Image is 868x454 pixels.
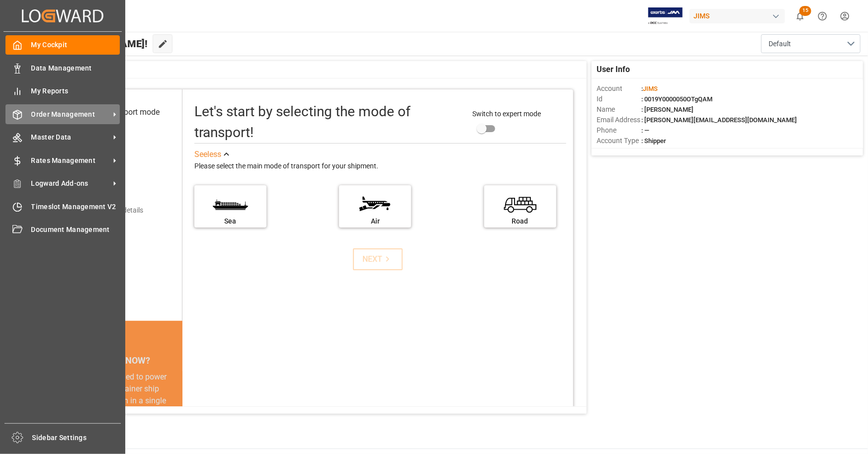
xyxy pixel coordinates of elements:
[641,85,658,92] span: :
[31,109,110,120] span: Order Management
[31,86,120,96] span: My Reports
[641,127,649,134] span: : —
[31,155,110,166] span: Rates Management
[799,6,811,16] span: 15
[597,115,641,125] span: Email Address
[5,197,120,216] a: Timeslot Management V2
[5,220,120,239] a: Document Management
[811,5,834,27] button: Help Center
[789,5,811,27] button: show 15 new notifications
[31,202,120,212] span: Timeslot Management V2
[472,110,541,118] span: Switch to expert mode
[597,64,630,76] span: User Info
[5,81,120,101] a: My Reports
[597,94,641,104] span: Id
[31,132,110,143] span: Master Data
[641,106,694,113] span: : [PERSON_NAME]
[643,85,658,92] span: JIMS
[194,101,462,143] div: Let's start by selecting the mode of transport!
[641,95,712,103] span: : 0019Y0000050OTgQAM
[31,225,120,235] span: Document Management
[597,104,641,115] span: Name
[597,136,641,146] span: Account Type
[344,216,406,227] div: Air
[5,35,120,55] a: My Cockpit
[769,39,791,49] span: Default
[648,7,683,25] img: Exertis%20JAM%20-%20Email%20Logo.jpg_1722504956.jpg
[597,125,641,136] span: Phone
[31,40,120,50] span: My Cockpit
[761,34,861,53] button: open menu
[32,433,121,443] span: Sidebar Settings
[597,83,641,94] span: Account
[81,205,143,216] div: Add shipping details
[353,248,403,270] button: NEXT
[31,178,110,189] span: Logward Add-ons
[489,216,551,227] div: Road
[690,6,789,25] button: JIMS
[690,9,785,23] div: JIMS
[5,58,120,77] a: Data Management
[194,160,566,172] div: Please select the main mode of transport for your shipment.
[641,116,797,124] span: : [PERSON_NAME][EMAIL_ADDRESS][DOMAIN_NAME]
[194,149,221,160] div: See less
[31,63,120,74] span: Data Management
[199,216,261,227] div: Sea
[641,137,666,145] span: : Shipper
[362,253,393,265] div: NEXT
